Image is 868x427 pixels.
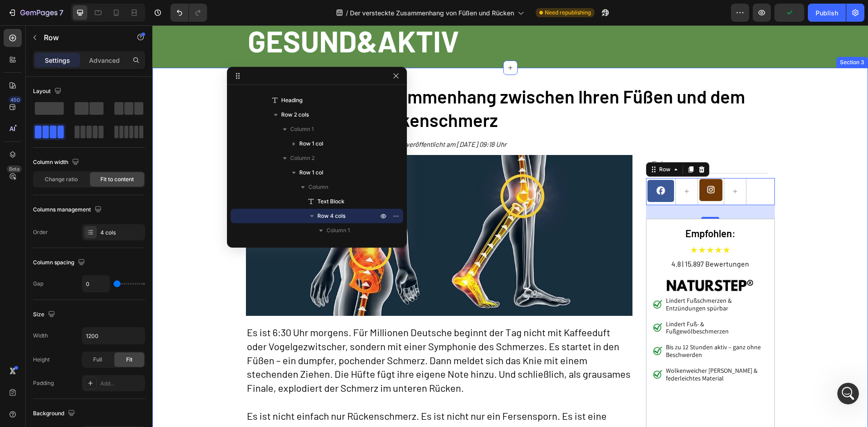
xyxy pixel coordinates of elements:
[7,199,174,220] div: Kayle says…
[26,5,40,19] img: Profile image for Kayle
[83,256,98,271] button: Scroll to bottom
[14,103,132,119] b: maximum estimated time
[281,110,309,119] span: Row 2 cols
[82,328,145,344] input: Auto
[170,4,207,22] div: Undo/Redo
[94,130,480,291] img: gempages_501617521984537776-22e6c85c-7b65-42ef-baa0-d5ef1d3b1deb.webp
[155,292,170,307] button: Send a message…
[514,272,614,287] p: Lindert Fußschmerzen & Entzündungen spürbar
[89,56,120,65] p: Advanced
[33,356,50,364] div: Height
[145,178,166,187] div: ok fast
[299,139,323,148] span: Row 1 col
[44,5,63,11] h1: Kayle
[93,356,102,364] span: Full
[281,96,302,105] span: Heading
[686,33,714,41] div: Section 3
[82,276,109,292] input: Auto
[33,228,48,236] div: Order
[4,4,67,22] button: 7
[142,4,159,21] button: Home
[14,151,141,160] div: Thank you for your kind patience 💖
[100,229,143,237] div: 4 cols
[514,318,614,333] p: Bis zu 12 Stunden aktiv – ganz ohne Beschwerden
[7,199,142,219] div: We'll try to do it as fast as possible 💪
[14,14,141,40] div: After reviewing your case carefully, this matter requires further investigation from the technica...
[299,168,323,177] span: Row 1 col
[7,165,22,173] div: Beta
[94,58,623,107] h2: Der versteckte Zusammenhang zwischen Ihren Füßen und dem morgendlichen Rückenschmerz
[290,125,314,134] span: Column 1
[6,4,23,21] button: go back
[33,156,81,169] div: Column width
[326,226,350,235] span: Column 1
[14,225,141,296] div: We've checked, and the reason why the sticky option does not work is that the Row is nested withi...
[14,102,141,146] div: Rest assured this is only a , and we will try our best to resolve it as fast as possible while ke...
[45,56,70,65] p: Settings
[816,8,838,18] div: Publish
[14,296,21,303] button: Emoji picker
[545,9,591,17] span: Need republishing
[59,7,63,18] p: 7
[33,280,43,288] div: Gap
[33,379,54,387] div: Padding
[94,301,478,368] span: Es ist 6:30 Uhr morgens. Für Millionen Deutsche beginnt der Tag nicht mit Kaffeeduft oder Vogelge...
[33,257,87,269] div: Column spacing
[33,408,77,420] div: Background
[513,250,603,270] img: gempages_501617521984537776-db7474ae-8759-4eaa-a2df-f501edbb35d8.jpg
[126,356,132,364] span: Fit
[494,153,523,178] img: gempages_501617521984537776-3b134b71-3751-400a-b6ec-4e4727842367.png
[502,234,614,243] p: 4.8 | 15,897 Bewertungen
[28,296,36,303] button: Gif picker
[44,11,108,20] p: Active in the last 15m
[33,204,104,216] div: Columns management
[33,85,63,98] div: Layout
[7,220,174,340] div: Kayle says…
[514,295,614,310] p: Lindert Fuß- & Fußgewölbeschmerzen
[501,201,615,216] h2: Empfohlen:
[837,383,859,404] iframe: To enrich screen reader interactions, please activate Accessibility in Grammarly extension settings
[7,220,148,324] div: We've checked, and the reason why the sticky option does not work is that the Row is nested withi...
[290,154,315,163] span: Column 2
[138,172,174,192] div: ok fast
[94,109,112,127] img: gempages_501617521984537776-69e36402-4fee-43eb-94b9-7fa79b348ed8.jpg
[33,332,48,340] div: Width
[100,175,134,183] span: Fit to content
[152,25,868,427] iframe: To enrich screen reader interactions, please activate Accessibility in Grammarly extension settings
[100,380,143,388] div: Add...
[499,133,615,145] p: Folge uns
[514,342,614,357] p: Wolkenweicher [PERSON_NAME] & federleichtes Material
[350,8,514,18] span: Der versteckte Zusammenhang von Füßen und Rücken
[7,172,174,199] div: Naturstep® says…
[317,197,344,206] span: Text Block
[14,80,132,97] i: (depending on the complexity of the issue.)
[14,71,134,88] b: no later than 24 hours
[505,140,520,148] div: Row
[7,8,174,173] div: Kayle says…
[48,71,114,79] b: within a few hours
[308,183,328,192] span: Column
[546,153,571,177] img: gempages_501617521984537776-a30dc9a4-9038-40f9-8e3f-1375a99d4d26.png
[9,96,22,103] div: 450
[7,8,148,165] div: After reviewing your case carefully, this matter requires further investigation from the technica...
[502,218,614,230] p: ★★★★★
[14,205,135,214] div: We'll try to do it as fast as possible 💪
[14,44,141,98] div: I'm going to transfer the case to the technical team for further investigation. The process shoul...
[159,4,175,20] div: Close
[346,8,348,18] span: /
[8,277,173,292] textarea: Message…
[117,115,354,123] span: [PERSON_NAME], Expertin für Fußgesundheit, veröffentlicht am [DATE] 09:18 Uhr
[808,4,846,22] button: Publish
[43,296,50,303] button: Upload attachment
[45,175,78,183] span: Change ratio
[317,211,345,221] span: Row 4 cols
[57,296,65,303] button: Start recording
[44,32,121,43] p: Row
[33,309,57,321] div: Size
